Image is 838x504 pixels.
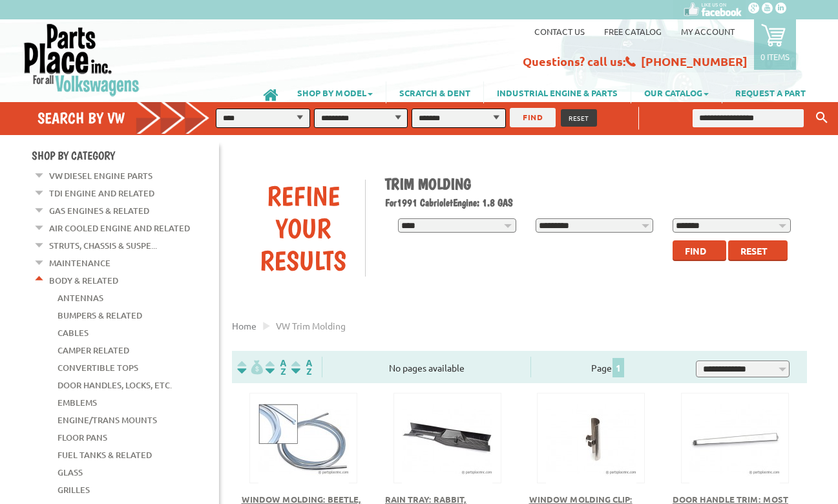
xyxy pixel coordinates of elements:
div: Refine Your Results [242,180,366,277]
button: Keyword Search [812,107,832,129]
a: Convertible Tops [58,359,138,376]
a: Door Handles, Locks, Etc. [58,377,172,394]
h2: 1991 Cabriolet [385,196,797,209]
a: Gas Engines & Related [49,202,149,219]
button: RESET [561,109,597,127]
div: No pages available [322,361,530,375]
span: Find [685,245,706,257]
a: 0 items [754,19,796,70]
a: OUR CATALOG [631,81,722,103]
span: For [385,196,397,209]
a: SHOP BY MODEL [284,81,386,103]
h1: Trim Molding [385,174,797,193]
img: Sort by Sales Rank [289,360,315,375]
a: Antennas [58,289,103,306]
span: Reset [740,245,768,257]
button: Reset [728,240,788,261]
h4: Search by VW [37,109,218,127]
a: My Account [681,26,735,37]
a: Emblems [58,394,97,411]
a: Floor Pans [58,429,107,446]
a: Grilles [58,481,90,498]
a: Struts, Chassis & Suspe... [49,237,157,254]
a: Contact us [534,26,585,37]
a: Bumpers & Related [58,307,142,324]
button: FIND [510,108,556,127]
a: Cables [58,324,89,341]
span: VW trim molding [276,320,346,331]
a: TDI Engine and Related [49,185,154,202]
a: Body & Related [49,272,118,289]
span: RESET [569,113,589,123]
a: Free Catalog [604,26,662,37]
img: filterpricelow.svg [237,360,263,375]
a: INDUSTRIAL ENGINE & PARTS [484,81,631,103]
div: Page [530,357,684,377]
a: Camper Related [58,342,129,359]
button: Find [673,240,726,261]
img: Sort by Headline [263,360,289,375]
a: Air Cooled Engine and Related [49,220,190,236]
span: 1 [613,358,624,377]
a: REQUEST A PART [722,81,819,103]
span: Engine: 1.8 GAS [453,196,513,209]
a: Engine/Trans Mounts [58,412,157,428]
img: Parts Place Inc! [23,23,141,97]
p: 0 items [760,51,790,62]
h4: Shop By Category [32,149,219,162]
a: Maintenance [49,255,110,271]
a: SCRATCH & DENT [386,81,483,103]
a: Fuel Tanks & Related [58,446,152,463]
a: Glass [58,464,83,481]
a: VW Diesel Engine Parts [49,167,152,184]
a: Home [232,320,257,331]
